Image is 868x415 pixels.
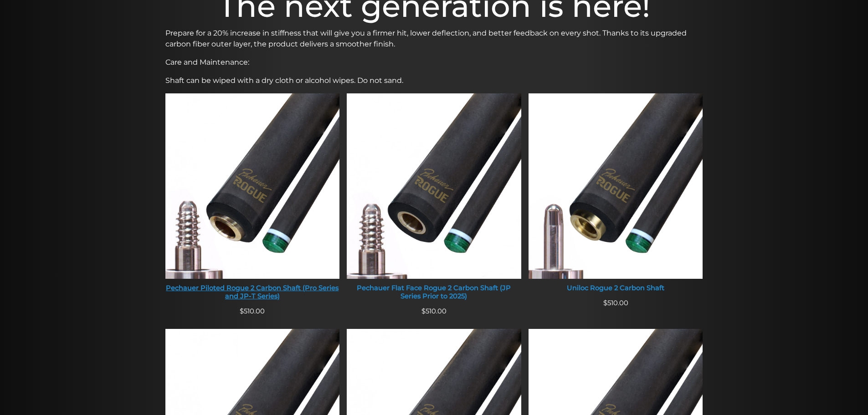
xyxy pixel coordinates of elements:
[240,307,265,315] span: 510.00
[165,75,703,86] p: Shaft can be wiped with a dry cloth or alcohol wipes. Do not sand.
[240,307,244,315] span: $
[421,307,447,315] span: 510.00
[421,307,426,315] span: $
[165,93,340,279] img: Pechauer Piloted Rogue 2 Carbon Shaft (Pro Series and JP-T Series)
[529,93,703,298] a: Uniloc Rogue 2 Carbon Shaft Uniloc Rogue 2 Carbon Shaft
[529,93,703,279] img: Uniloc Rogue 2 Carbon Shaft
[165,28,703,50] p: Prepare for a 20% increase in stiffness that will give you a firmer hit, lower deflection, and be...
[347,284,521,300] div: Pechauer Flat Face Rogue 2 Carbon Shaft (JP Series Prior to 2025)
[347,93,521,306] a: Pechauer Flat Face Rogue 2 Carbon Shaft (JP Series Prior to 2025) Pechauer Flat Face Rogue 2 Carb...
[165,284,340,300] div: Pechauer Piloted Rogue 2 Carbon Shaft (Pro Series and JP-T Series)
[165,93,340,306] a: Pechauer Piloted Rogue 2 Carbon Shaft (Pro Series and JP-T Series) Pechauer Piloted Rogue 2 Carbo...
[347,93,521,279] img: Pechauer Flat Face Rogue 2 Carbon Shaft (JP Series Prior to 2025)
[603,299,607,307] span: $
[603,299,628,307] span: 510.00
[529,284,703,292] div: Uniloc Rogue 2 Carbon Shaft
[165,57,703,68] p: Care and Maintenance:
